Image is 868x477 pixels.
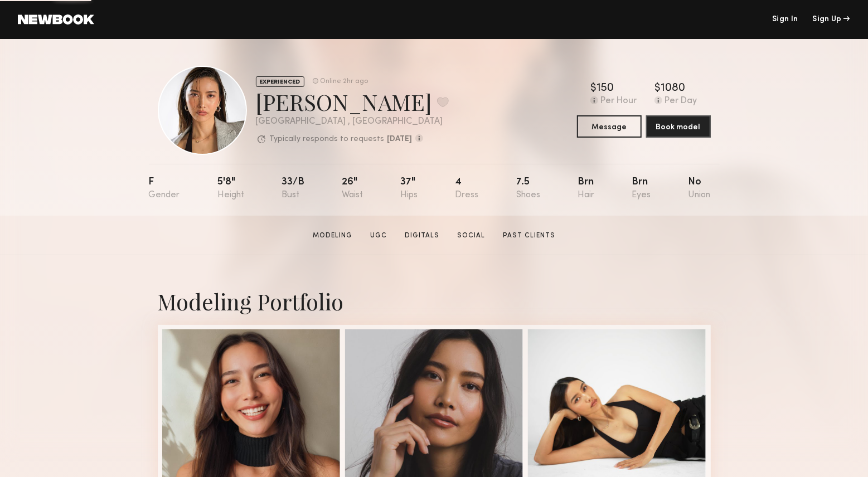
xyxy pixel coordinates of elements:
div: Per Hour [600,96,637,106]
div: 4 [455,177,479,200]
a: Sign In [772,16,798,23]
div: 37" [400,177,418,200]
a: Past Clients [498,231,560,241]
div: Brn [632,177,651,200]
b: [DATE] [387,135,413,143]
div: 33/b [282,177,304,200]
div: Brn [578,177,594,200]
div: EXPERIENCED [256,76,304,87]
button: Book model [646,115,711,138]
div: Online 2hr ago [321,78,368,85]
a: Modeling [308,231,357,241]
a: UGC [366,231,391,241]
p: Typically responds to requests [270,135,385,143]
div: No [688,177,710,200]
div: $ [590,83,597,94]
div: 150 [597,83,614,94]
div: Sign Up [813,16,850,23]
div: $ [654,83,661,94]
a: Social [453,231,489,241]
div: 26" [342,177,363,200]
div: [GEOGRAPHIC_DATA] , [GEOGRAPHIC_DATA] [256,117,449,126]
div: Per Day [665,96,697,106]
div: 5'8" [217,177,244,200]
div: 7.5 [516,177,540,200]
div: F [149,177,180,200]
button: Message [577,115,642,138]
div: Modeling Portfolio [158,286,711,316]
div: [PERSON_NAME] [256,87,449,116]
a: Digitals [400,231,444,241]
div: 1080 [661,83,685,94]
